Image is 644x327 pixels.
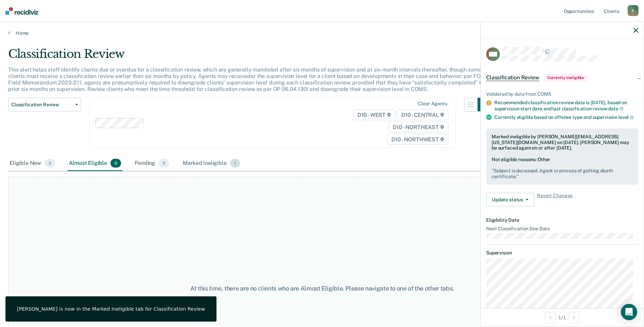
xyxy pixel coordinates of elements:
div: [PERSON_NAME] is now in the Marked Ineligible tab for Classification Review [17,306,205,312]
div: Marked ineligible by [PERSON_NAME][EMAIL_ADDRESS][US_STATE][DOMAIN_NAME] on [DATE]. [PERSON_NAME]... [492,134,633,151]
div: Clear agents [418,101,447,107]
button: Update status [486,193,534,206]
span: Classification Review [486,74,539,81]
span: D10 - CENTRAL [397,109,449,120]
img: Recidiviz [5,7,38,15]
div: 1 / 1 [481,308,644,326]
div: Almost Eligible [68,156,122,171]
button: Previous Opportunity [545,312,556,323]
div: Pending [133,156,170,171]
pre: " Subject is deceased. Agent in process of getting death certificate. " [492,168,633,180]
div: Eligible Now [8,156,57,171]
span: Currently ineligible [545,74,587,81]
a: Home [8,30,636,36]
span: D10 - WEST [353,109,395,120]
div: Not eligible reasons: Other [492,157,633,179]
div: Recommended classification review date is [DATE], based on supervision start date and last classi... [494,100,638,111]
dt: Eligibility Date [486,217,638,223]
div: Classification ReviewCurrently ineligible [481,67,644,89]
span: 1 [230,159,240,168]
div: At this time, there are no clients who are Almost Eligible. Please navigate to one of the other t... [165,285,479,292]
dt: Next Classification Due Date [486,226,638,232]
div: Classification Review [8,47,491,66]
span: 0 [45,159,55,168]
dt: Supervision [486,250,638,256]
div: Marked Ineligible [181,156,241,171]
div: Validated by data from COMS [486,91,638,97]
span: level [618,114,634,120]
span: Revert Changes [537,193,572,206]
span: 0 [159,159,169,168]
span: 0 [110,159,121,168]
p: This alert helps staff identify clients due or overdue for a classification review, which are gen... [8,66,487,93]
span: D10 - NORTHWEST [387,134,448,145]
span: D10 - NORTHEAST [388,122,448,133]
div: Currently eligible based on offense type and supervision [494,114,638,120]
button: Next Opportunity [569,312,580,323]
div: Open Intercom Messenger [621,304,637,320]
span: Classification Review [11,102,73,108]
div: B [628,5,639,16]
